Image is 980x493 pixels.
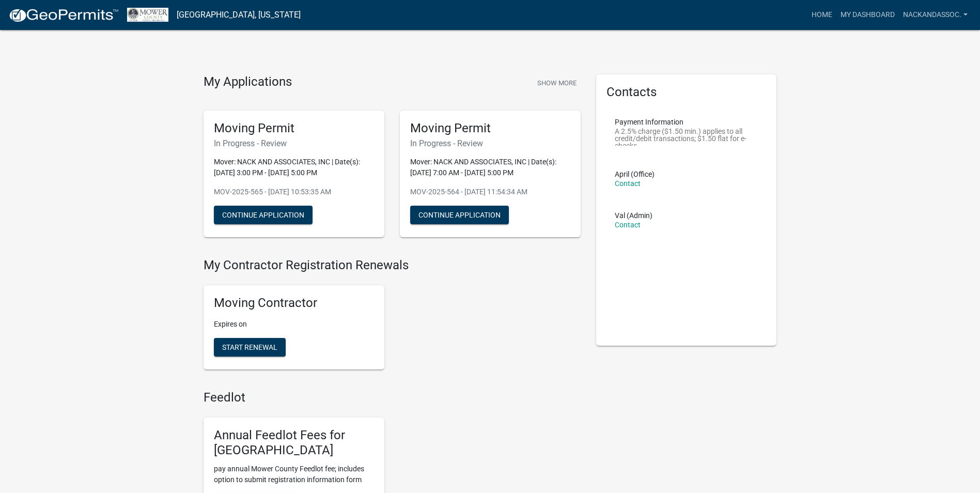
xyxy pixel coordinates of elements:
[127,8,168,22] img: Mower County, Minnesota
[214,157,374,178] p: Mover: NACK AND ASSOCIATES, INC | Date(s): [DATE] 3:00 PM - [DATE] 5:00 PM
[615,212,652,219] p: Val (Admin)
[214,464,374,485] p: pay annual Mower County Feedlot fee; includes option to submit registration information form
[204,258,581,378] wm-registration-list-section: My Contractor Registration Renewals
[615,118,758,126] p: Payment Information
[214,319,374,330] p: Expires on
[177,6,301,24] a: [GEOGRAPHIC_DATA], [US_STATE]
[606,85,767,100] h5: Contacts
[410,121,570,136] h5: Moving Permit
[204,74,292,90] h4: My Applications
[615,128,758,146] p: A 2.5% charge ($1.50 min.) applies to all credit/debit transactions; $1.50 flat for e-checks
[836,5,899,25] a: My Dashboard
[899,5,972,25] a: nackandassoc.
[214,187,374,197] p: MOV-2025-565 - [DATE] 10:53:35 AM
[410,138,570,148] h6: In Progress - Review
[807,5,836,25] a: Home
[214,428,374,458] h5: Annual Feedlot Fees for [GEOGRAPHIC_DATA]
[615,171,655,178] p: April (Office)
[410,206,509,224] button: Continue Application
[615,221,641,229] a: Contact
[204,390,581,405] h4: Feedlot
[222,343,277,351] span: Start Renewal
[214,296,374,311] h5: Moving Contractor
[410,157,570,178] p: Mover: NACK AND ASSOCIATES, INC | Date(s): [DATE] 7:00 AM - [DATE] 5:00 PM
[204,258,581,273] h4: My Contractor Registration Renewals
[214,121,374,136] h5: Moving Permit
[533,74,581,91] button: Show More
[615,179,641,188] a: Contact
[214,206,313,224] button: Continue Application
[214,338,286,357] button: Start Renewal
[410,187,570,197] p: MOV-2025-564 - [DATE] 11:54:34 AM
[214,138,374,148] h6: In Progress - Review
